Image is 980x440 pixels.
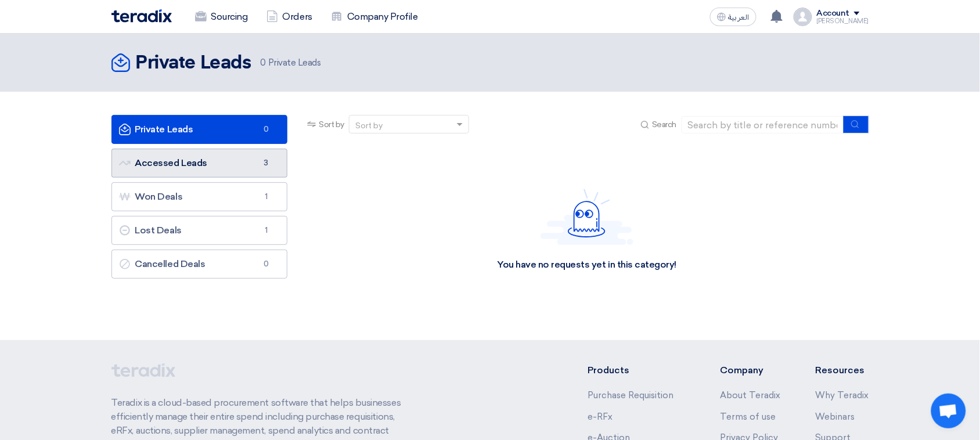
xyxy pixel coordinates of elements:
a: Cancelled Deals0 [111,250,288,279]
div: Sort by [355,120,383,132]
a: Terms of use [720,412,776,422]
a: Why Teradix [816,390,869,401]
input: Search by title or reference number [682,116,844,134]
a: About Teradix [720,390,781,401]
a: Company Profile [322,4,427,30]
span: 0 [259,124,273,135]
span: 1 [259,225,273,236]
span: 0 [260,57,266,68]
img: Hello [541,189,633,245]
a: Lost Deals1 [111,216,288,245]
a: Webinars [816,412,855,422]
div: Open chat [931,394,966,428]
li: Products [588,363,686,377]
li: Resources [816,363,869,377]
span: 0 [259,258,273,270]
img: Teradix logo [111,9,172,23]
span: 3 [259,157,273,169]
span: Search [652,118,676,131]
div: [PERSON_NAME] [817,18,869,24]
div: Account [817,9,850,19]
button: العربية [710,8,756,26]
a: e-RFx [588,412,613,422]
span: Sort by [319,118,344,131]
h2: Private Leads [136,52,251,75]
a: Purchase Requisition [588,390,673,401]
span: العربية [729,13,750,21]
li: Company [720,363,781,377]
a: Orders [257,4,322,30]
span: Private Leads [260,56,320,70]
div: You have no requests yet in this category! [497,259,676,271]
img: profile_test.png [794,8,812,26]
a: Private Leads0 [111,115,288,144]
a: Won Deals1 [111,182,288,211]
a: Sourcing [186,4,257,30]
span: 1 [259,191,273,203]
a: Accessed Leads3 [111,149,288,178]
